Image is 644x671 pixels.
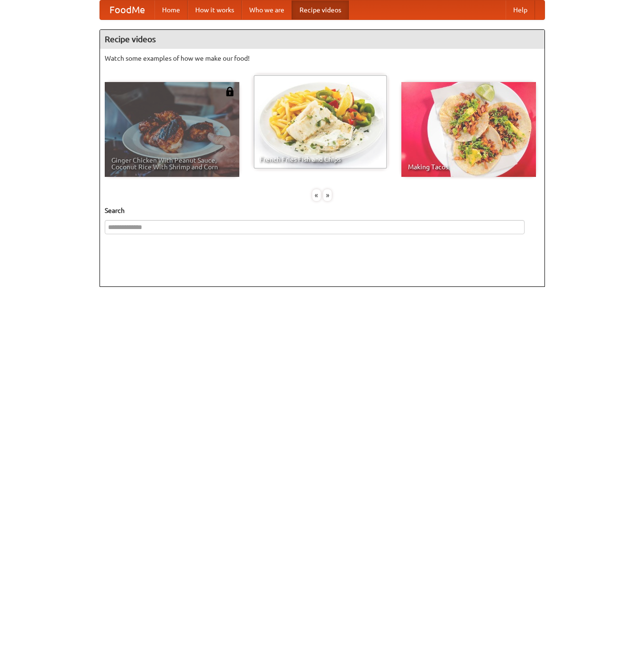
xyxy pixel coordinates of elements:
[100,30,544,49] h4: Recipe videos
[154,0,188,19] a: Home
[105,206,540,215] h5: Search
[188,0,242,19] a: How it works
[312,189,321,201] div: «
[506,0,535,19] a: Help
[323,189,332,201] div: »
[401,82,536,177] a: Making Tacos
[253,74,388,169] a: French Fries Fish and Chips
[105,54,540,63] p: Watch some examples of how we make our food!
[100,0,154,19] a: FoodMe
[408,164,529,170] span: Making Tacos
[225,87,235,96] img: 483408.png
[242,0,292,19] a: Who we are
[260,156,381,163] span: French Fries Fish and Chips
[292,0,349,19] a: Recipe videos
